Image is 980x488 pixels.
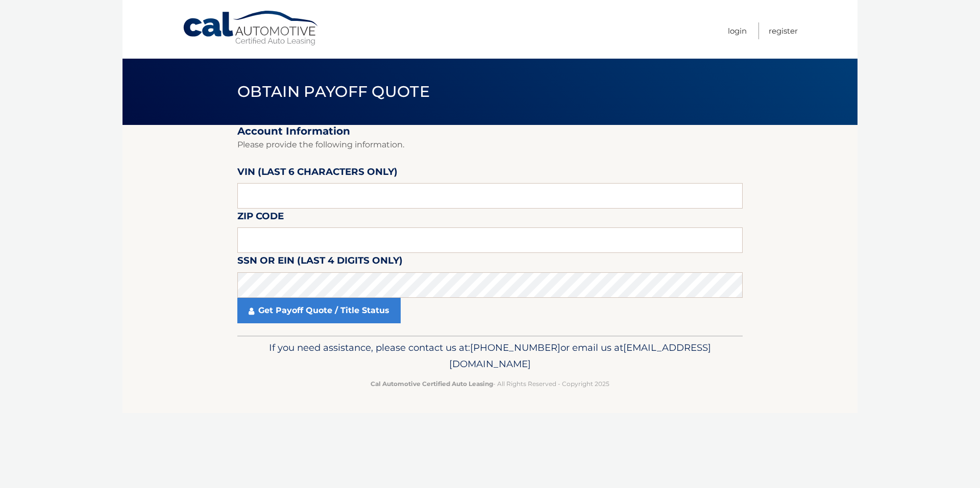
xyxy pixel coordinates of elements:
label: Zip Code [237,209,284,227]
span: [PHONE_NUMBER] [470,342,560,353]
a: Get Payoff Quote / Title Status [237,298,401,323]
p: - All Rights Reserved - Copyright 2025 [244,378,736,389]
strong: Cal Automotive Certified Auto Leasing [371,380,493,388]
a: Cal Automotive [182,10,320,46]
span: Obtain Payoff Quote [237,82,430,101]
label: VIN (last 6 characters only) [237,164,398,183]
a: Login [728,22,747,39]
label: SSN or EIN (last 4 digits only) [237,253,403,272]
p: Please provide the following information. [237,138,743,152]
a: Register [769,22,798,39]
h2: Account Information [237,125,743,138]
p: If you need assistance, please contact us at: or email us at [244,340,736,372]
